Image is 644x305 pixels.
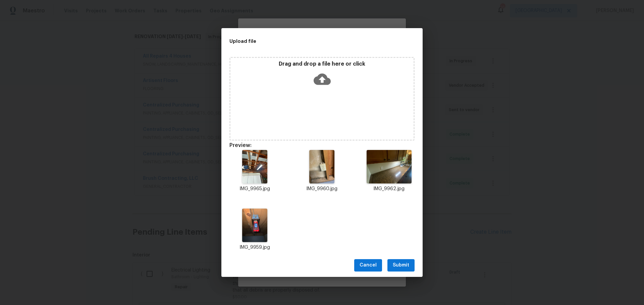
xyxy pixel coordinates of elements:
button: Cancel [354,259,382,272]
img: 2Q== [367,150,411,183]
img: Z [309,150,334,183]
p: IMG_9960.jpg [297,185,347,193]
h2: Upload file [229,37,384,45]
span: Submit [393,261,409,270]
p: IMG_9959.jpg [229,244,280,251]
p: IMG_9965.jpg [229,185,280,193]
img: 2Q== [242,150,267,183]
button: Submit [387,259,415,272]
p: Drag and drop a file here or click [230,61,414,68]
p: IMG_9962.jpg [364,185,415,193]
img: 9k= [242,209,267,242]
span: Cancel [360,261,377,270]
